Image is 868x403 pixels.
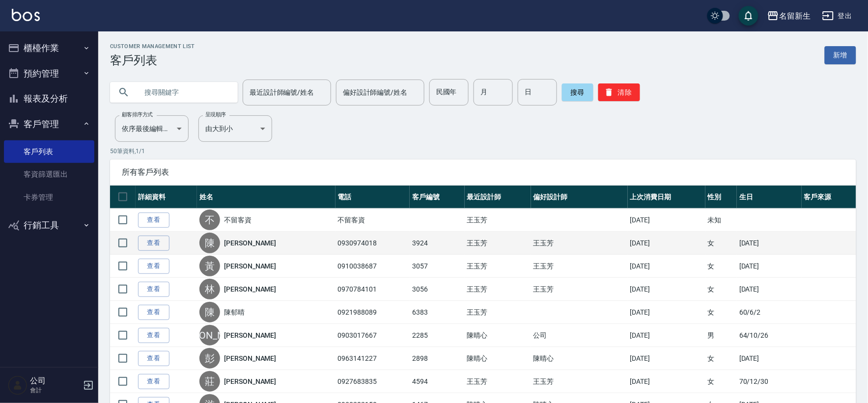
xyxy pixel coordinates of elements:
[199,348,220,369] div: 彭
[138,259,169,274] a: 查看
[705,209,737,232] td: 未知
[8,376,28,395] img: Person
[410,301,464,324] td: 6383
[138,305,169,320] a: 查看
[465,301,531,324] td: 王玉芳
[199,371,220,392] div: 莊
[465,209,531,232] td: 王玉芳
[628,186,706,209] th: 上次消費日期
[224,238,276,248] a: [PERSON_NAME]
[531,186,628,209] th: 偏好設計師
[336,209,410,232] td: 不留客資
[224,307,245,317] a: 陳郁晴
[705,278,737,301] td: 女
[12,9,40,21] img: Logo
[628,255,706,278] td: [DATE]
[737,347,801,370] td: [DATE]
[205,111,226,118] label: 呈現順序
[115,115,189,142] div: 依序最後編輯時間
[705,347,737,370] td: 女
[598,83,640,101] button: 清除
[705,301,737,324] td: 女
[410,324,464,347] td: 2285
[465,370,531,393] td: 王玉芳
[224,353,276,363] a: [PERSON_NAME]
[4,140,94,163] a: 客戶列表
[628,278,706,301] td: [DATE]
[737,324,801,347] td: 64/10/26
[4,61,94,86] button: 預約管理
[628,301,706,324] td: [DATE]
[110,43,195,50] h2: Customer Management List
[465,232,531,255] td: 王玉芳
[737,232,801,255] td: [DATE]
[763,6,814,26] button: 名留新生
[4,86,94,111] button: 報表及分析
[779,10,811,22] div: 名留新生
[199,279,220,299] div: 林
[628,347,706,370] td: [DATE]
[199,210,220,230] div: 不
[138,351,169,366] a: 查看
[705,186,737,209] th: 性別
[531,255,628,278] td: 王玉芳
[138,213,169,228] a: 查看
[197,186,336,209] th: 姓名
[138,328,169,343] a: 查看
[628,370,706,393] td: [DATE]
[224,376,276,386] a: [PERSON_NAME]
[122,167,844,177] span: 所有客戶列表
[465,324,531,347] td: 陳晴心
[336,278,410,301] td: 0970784101
[199,233,220,253] div: 陳
[818,7,856,25] button: 登出
[138,374,169,389] a: 查看
[802,186,856,209] th: 客戶來源
[110,147,856,156] p: 50 筆資料, 1 / 1
[199,302,220,322] div: 陳
[410,255,464,278] td: 3057
[136,186,197,209] th: 詳細資料
[825,46,856,64] a: 新增
[336,370,410,393] td: 0927683835
[737,301,801,324] td: 60/6/2
[4,186,94,209] a: 卡券管理
[410,278,464,301] td: 3056
[336,255,410,278] td: 0910038687
[465,186,531,209] th: 最近設計師
[410,186,464,209] th: 客戶編號
[737,278,801,301] td: [DATE]
[737,186,801,209] th: 生日
[122,111,153,118] label: 顧客排序方式
[739,6,758,26] button: save
[465,255,531,278] td: 王玉芳
[224,330,276,340] a: [PERSON_NAME]
[705,232,737,255] td: 女
[531,278,628,301] td: 王玉芳
[4,111,94,137] button: 客戶管理
[199,325,220,346] div: [PERSON_NAME]
[138,282,169,297] a: 查看
[336,324,410,347] td: 0903017667
[562,83,593,101] button: 搜尋
[138,79,230,106] input: 搜尋關鍵字
[138,236,169,251] a: 查看
[628,209,706,232] td: [DATE]
[628,324,706,347] td: [DATE]
[705,370,737,393] td: 女
[4,163,94,186] a: 客資篩選匯出
[336,232,410,255] td: 0930974018
[4,213,94,238] button: 行銷工具
[224,215,252,225] a: 不留客資
[198,115,272,142] div: 由大到小
[110,54,195,67] h3: 客戶列表
[410,347,464,370] td: 2898
[737,255,801,278] td: [DATE]
[336,186,410,209] th: 電話
[410,232,464,255] td: 3924
[30,386,80,395] p: 會計
[410,370,464,393] td: 4594
[224,261,276,271] a: [PERSON_NAME]
[465,278,531,301] td: 王玉芳
[30,376,80,386] h5: 公司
